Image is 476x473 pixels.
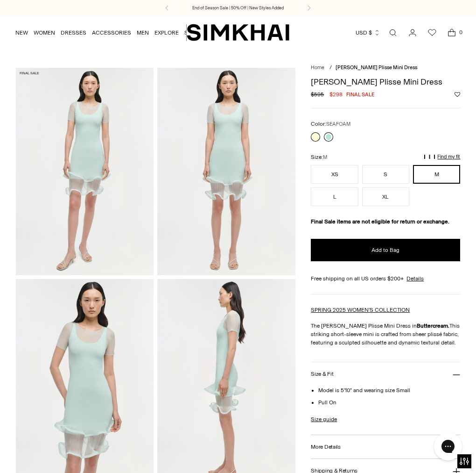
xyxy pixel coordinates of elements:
label: Size: [311,153,327,162]
a: SPRING 2025 WOMEN'S COLLECTION [311,307,410,313]
a: MEN [137,22,149,43]
a: Home [311,64,324,71]
span: M [323,154,327,160]
strong: Final Sale items are not eligible for return or exchange. [311,218,449,225]
a: SIMKHAI [187,23,289,42]
a: EXPLORE [154,22,179,43]
div: Free shipping on all US orders $200+ [311,274,460,283]
span: SEAFOAM [326,121,350,127]
div: / [329,64,332,72]
iframe: Gorgias live chat messenger [429,429,467,464]
a: WOMEN [34,22,55,43]
li: Model is 5'10" and wearing size Small [318,386,460,394]
span: $298 [329,90,343,99]
label: Color: [311,120,350,129]
a: Size guide [311,415,337,423]
a: Go to the account page [403,23,422,42]
button: L [311,187,358,206]
a: Details [406,274,424,283]
h1: [PERSON_NAME] Plisse Mini Dress [311,78,460,86]
a: Open search modal [384,23,402,42]
a: NEW [15,22,28,43]
span: Add to Bag [371,246,399,254]
a: Wishlist [423,23,441,42]
strong: Buttercream. [417,322,449,329]
li: Pull On [318,398,460,407]
s: $595 [311,90,324,99]
button: Add to Bag [311,239,460,261]
button: XL [362,187,409,206]
button: XS [311,165,358,184]
button: Add to Wishlist [455,92,460,97]
a: End of Season Sale | 50% Off | New Styles Added [192,5,284,11]
h3: More Details [311,444,340,450]
span: 0 [456,28,465,36]
a: Open cart modal [442,23,461,42]
img: Jett Plisse Mini Dress [157,68,295,275]
button: USD $ [356,22,380,43]
button: Size & Fit [311,362,460,386]
a: ACCESSORIES [92,22,131,43]
button: M [413,165,460,184]
img: Jett Plisse Mini Dress [16,68,154,275]
nav: breadcrumbs [311,64,460,72]
a: SALE [184,22,198,43]
p: The [PERSON_NAME] Plisse Mini Dress in This striking short-sleeve mini is crafted from sheer plis... [311,322,460,347]
button: More Details [311,435,460,459]
a: DRESSES [61,22,86,43]
h3: Size & Fit [311,371,333,377]
button: S [362,165,409,184]
span: [PERSON_NAME] Plisse Mini Dress [336,64,417,71]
